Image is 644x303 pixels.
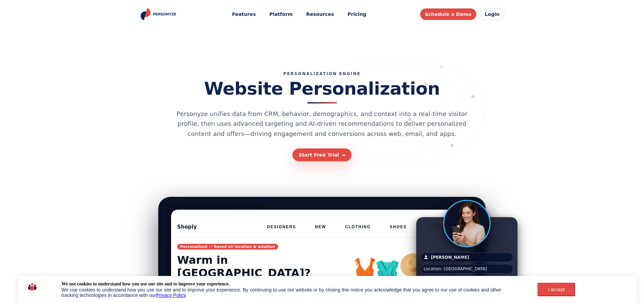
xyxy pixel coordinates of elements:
[384,221,412,233] button: SHOES
[283,71,361,76] p: PERSONALIZATION ENGINE
[262,221,302,233] button: DESIGNERS
[62,287,519,298] div: We use cookies to understand how you use our site and to improve your experience. By continuing t...
[343,8,371,21] a: Pricing
[340,221,376,233] button: CLOTHING
[265,8,297,21] a: Platform
[302,8,339,21] button: Resources
[262,221,467,233] nav: Menu
[227,8,260,21] button: Features
[140,8,178,20] a: Personyze home
[424,266,487,272] span: Location: [GEOGRAPHIC_DATA]
[156,293,186,298] a: Privacy Policy
[310,221,332,233] button: NEW
[431,255,469,260] strong: [PERSON_NAME]
[480,8,505,20] a: Login
[204,79,440,103] h1: Website Personalization
[420,8,476,20] a: Schedule a Demo
[292,148,352,161] a: Start Free Trial
[444,201,490,246] img: Visitor avatar
[170,109,474,139] p: Personyze unifies data from CRM, behavior, demographics, and context into a real-time visitor pro...
[62,281,230,287] div: We use cookies to understand how you use our site and to improve your experience.
[177,223,197,231] div: Shoply
[538,283,575,296] button: I accept
[341,153,345,157] span: ➜
[542,287,571,292] div: I accept
[227,8,371,21] nav: Main menu
[140,8,178,20] img: Personyze
[28,281,37,293] img: icon
[177,244,278,250] span: Personalized — Based on location & weather
[133,3,511,25] header: Personyze site header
